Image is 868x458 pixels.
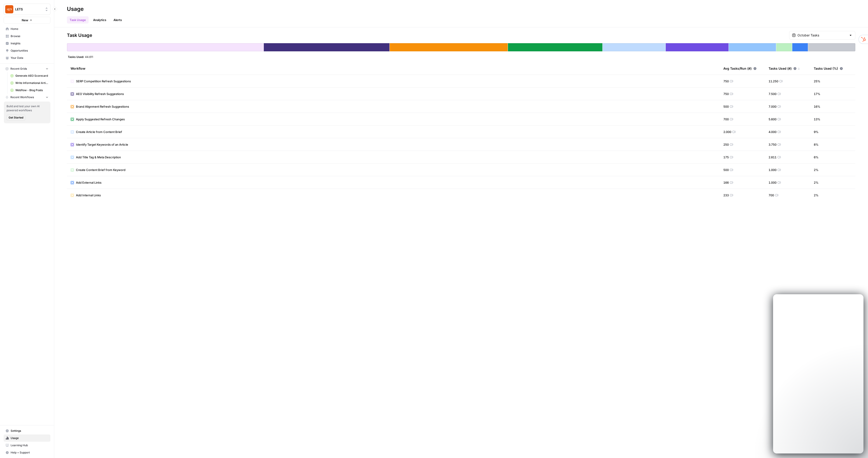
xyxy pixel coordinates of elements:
[10,67,27,71] span: Recent Grids
[11,34,48,38] span: Browse
[723,193,729,197] span: 233
[22,18,28,22] span: New
[15,7,42,12] span: LETS
[769,180,776,185] span: 1.000
[4,427,50,434] a: Settings
[7,104,48,112] span: Build and test your own AI powered workflows
[85,55,93,59] span: 44.611
[814,180,818,185] span: 2 %
[4,40,50,47] a: Insights
[111,16,125,24] a: Alerts
[8,87,50,94] a: Webflow - Blog Posts
[4,434,50,442] a: Usage
[814,193,818,197] span: 2 %
[773,294,863,453] iframe: Intercom live chat
[814,104,820,109] span: 16 %
[4,449,50,456] button: Help + Support
[769,79,778,83] span: 11.250
[4,4,50,15] button: Workspace: LETS
[15,88,48,92] span: Webflow - Blog Posts
[723,117,729,121] span: 700
[11,429,48,433] span: Settings
[814,92,820,96] span: 17 %
[723,180,729,185] span: 166
[769,62,800,75] div: Tasks Used (#)
[67,32,92,38] span: Task Usage
[4,65,50,72] button: Recent Grids
[814,62,843,75] div: Tasks Used (%)
[814,168,818,172] span: 2 %
[723,92,729,96] span: 750
[11,451,48,455] span: Help + Support
[76,180,101,185] span: Add External Links
[76,168,125,172] span: Create Content Brief from Keyword
[10,95,34,99] span: Recent Workflows
[76,130,122,134] span: Create Article from Content Brief
[723,62,757,75] div: Avg Tasks/Run (#)
[76,104,129,109] span: Brand Alignment Refresh Suggestions
[4,17,50,24] button: New
[4,54,50,62] a: Your Data
[68,55,84,59] span: Tasks Used:
[76,79,131,83] span: SERP Competition Refresh Suggestions
[723,168,729,172] span: 500
[90,16,109,24] a: Analytics
[769,117,776,121] span: 5.600
[769,104,776,109] span: 7.000
[7,115,25,121] button: Get Started
[4,47,50,54] a: Opportunities
[76,92,124,96] span: AEO Visibility Refresh Suggestions
[769,142,776,147] span: 3.750
[814,117,820,121] span: 13 %
[723,155,729,159] span: 175
[723,79,729,83] span: 750
[769,130,776,134] span: 4.000
[814,130,818,134] span: 9 %
[769,193,774,197] span: 700
[4,94,50,101] button: Recent Workflows
[11,56,48,60] span: Your Data
[76,155,121,159] span: Add Title Tag & Meta Description
[8,72,50,79] a: Generate AEO Scorecard
[15,74,48,78] span: Generate AEO Scorecard
[67,5,84,13] div: Usage
[4,33,50,40] a: Browse
[11,49,48,53] span: Opportunities
[769,92,776,96] span: 7.500
[15,81,48,85] span: Write Informational Article
[76,142,128,147] span: Identify Target Keywords of an Article
[76,117,125,121] span: Apply Suggested Refresh Changes
[11,27,48,31] span: Home
[723,104,729,109] span: 500
[814,79,820,83] span: 25 %
[11,436,48,440] span: Usage
[9,116,23,120] span: Get Started
[814,155,818,159] span: 6 %
[11,443,48,447] span: Learning Hub
[4,442,50,449] a: Learning Hub
[723,142,729,147] span: 250
[8,79,50,87] a: Write Informational Article
[71,62,716,75] div: Workflow
[769,168,776,172] span: 1.000
[5,5,13,13] img: LETS Logo
[11,41,48,45] span: Insights
[4,25,50,33] a: Home
[67,16,89,24] a: Task Usage
[723,130,731,134] span: 2.000
[797,33,847,38] input: October Tasks
[76,193,101,197] span: Add Internal Links
[769,155,776,159] span: 2.811
[814,142,818,147] span: 8 %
